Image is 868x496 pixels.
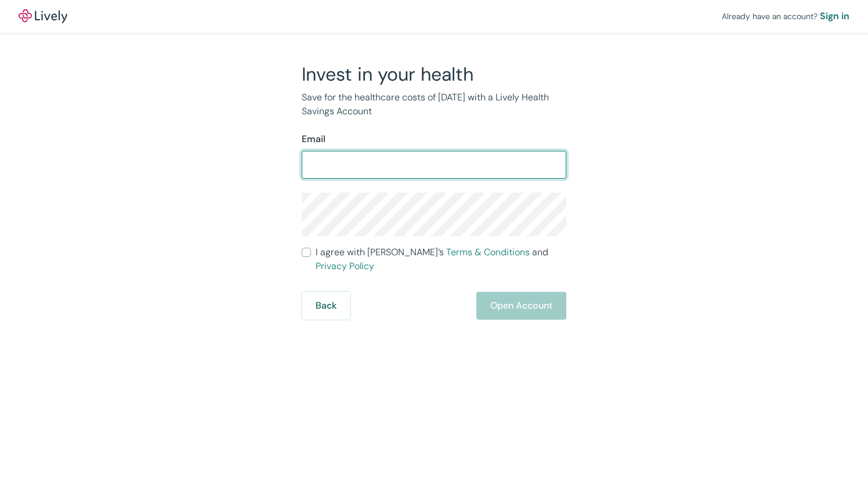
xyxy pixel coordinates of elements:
[302,90,566,118] p: Save for the healthcare costs of [DATE] with a Lively Health Savings Account
[302,63,566,86] h2: Invest in your health
[19,9,67,23] a: LivelyLively
[316,260,374,272] a: Privacy Policy
[302,132,325,146] label: Email
[302,292,350,320] button: Back
[722,9,849,23] div: Already have an account?
[316,245,566,273] span: I agree with [PERSON_NAME]’s and
[19,9,67,23] img: Lively
[820,9,849,23] a: Sign in
[446,246,530,258] a: Terms & Conditions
